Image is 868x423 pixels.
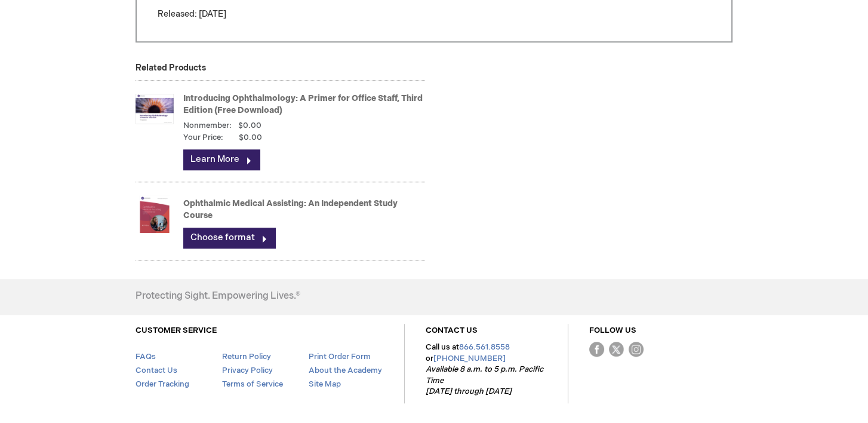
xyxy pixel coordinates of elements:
p: Released: [DATE] [158,8,710,20]
a: FOLLOW US [589,326,636,335]
img: Introducing Ophthalmology: A Primer for Office Staff, Third Edition (Free Download) [136,85,174,133]
a: Choose format [183,228,275,248]
em: Available 8 a.m. to 5 p.m. Pacific Time [DATE] through [DATE] [426,364,543,396]
a: [PHONE_NUMBER] [433,354,506,363]
a: CONTACT US [426,326,478,335]
a: Ophthalmic Medical Assisting: An Independent Study Course [183,198,398,220]
span: $0.00 [225,132,262,143]
a: Site Map [309,379,341,389]
a: Introducing Ophthalmology: A Primer for Office Staff, Third Edition (Free Download) [183,93,423,115]
img: Ophthalmic Medical Assisting: An Independent Study Course [136,190,174,238]
a: Contact Us [136,366,177,375]
span: $0.00 [238,121,261,130]
a: Order Tracking [136,379,189,389]
a: Learn More [183,149,260,170]
img: Facebook [589,342,604,357]
a: FAQs [136,352,156,361]
strong: Related Products [136,63,206,73]
a: 866.561.8558 [459,342,510,352]
a: Terms of Service [222,379,283,389]
img: Twitter [609,342,624,357]
strong: Nonmember: [183,120,232,131]
a: Return Policy [222,352,271,361]
a: CUSTOMER SERVICE [136,326,217,335]
h4: Protecting Sight. Empowering Lives.® [136,291,300,302]
a: Privacy Policy [222,366,273,375]
a: About the Academy [309,366,382,375]
p: Call us at or [426,342,547,397]
strong: Your Price: [183,132,223,143]
a: Print Order Form [309,352,371,361]
img: instagram [629,342,644,357]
